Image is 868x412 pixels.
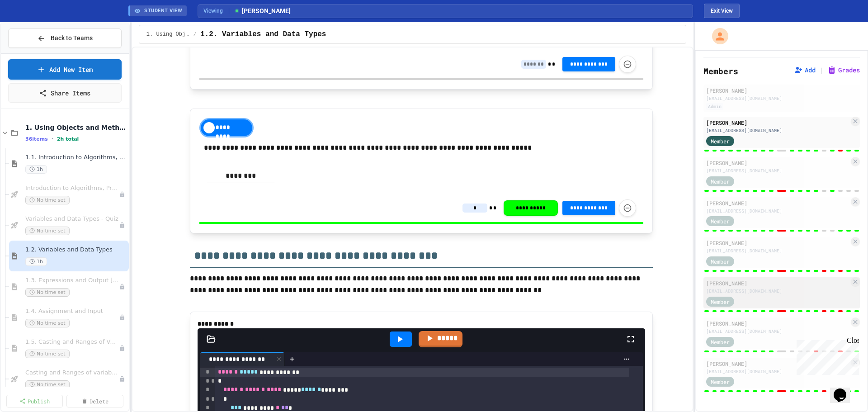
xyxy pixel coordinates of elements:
iframe: chat widget [793,336,859,375]
span: 36 items [25,136,48,142]
span: Introduction to Algorithms, Programming, and Compilers [25,185,119,192]
span: No time set [25,227,70,235]
div: [EMAIL_ADDRESS][DOMAIN_NAME] [706,208,849,214]
div: [PERSON_NAME] [706,360,849,368]
span: Casting and Ranges of variables - Quiz [25,369,119,377]
div: [PERSON_NAME] [706,319,849,327]
div: [EMAIL_ADDRESS][DOMAIN_NAME] [706,328,849,335]
div: [PERSON_NAME] [706,118,849,127]
span: 1. Using Objects and Methods [146,31,190,38]
span: 1.5. Casting and Ranges of Values [25,338,119,346]
span: 1. Using Objects and Methods [25,123,127,132]
a: Add New Item [8,59,122,80]
span: • [52,135,53,142]
span: No time set [25,288,70,297]
button: Add [794,66,816,75]
div: [EMAIL_ADDRESS][DOMAIN_NAME] [706,368,849,375]
div: [EMAIL_ADDRESS][DOMAIN_NAME] [706,247,849,254]
span: No time set [25,350,70,358]
span: Member [711,257,730,265]
iframe: chat widget [830,376,859,403]
span: 1h [25,165,47,174]
span: 1.2. Variables and Data Types [200,29,326,40]
div: Unpublished [119,314,125,321]
span: 1.4. Assignment and Input [25,308,119,315]
div: Admin [706,103,723,110]
span: [PERSON_NAME] [234,6,291,16]
a: Delete [66,395,123,407]
span: Member [711,298,730,306]
span: 1.3. Expressions and Output [New] [25,277,119,284]
div: Unpublished [119,191,125,198]
span: No time set [25,196,70,204]
div: Unpublished [119,376,125,382]
button: Exit student view [704,4,740,18]
div: [PERSON_NAME] [706,86,857,95]
span: Viewing [203,7,229,15]
div: [EMAIL_ADDRESS][DOMAIN_NAME] [706,127,849,134]
div: Unpublished [119,284,125,290]
div: [PERSON_NAME] [706,239,849,247]
div: [PERSON_NAME] [706,199,849,207]
span: | [819,65,824,76]
div: [EMAIL_ADDRESS][DOMAIN_NAME] [706,167,849,174]
button: Force resubmission of student's answer (Admin only) [619,199,636,217]
h2: Members [703,65,738,77]
span: No time set [25,380,70,389]
div: Unpublished [119,222,125,228]
div: Unpublished [119,345,125,351]
div: [EMAIL_ADDRESS][DOMAIN_NAME] [706,288,849,294]
span: Member [711,137,730,145]
span: Back to Teams [51,33,93,43]
button: Force resubmission of student's answer (Admin only) [619,56,636,73]
span: Member [711,338,730,346]
span: 1h [25,257,47,266]
span: 2h total [57,136,79,142]
span: STUDENT VIEW [144,7,182,15]
span: Variables and Data Types - Quiz [25,215,119,223]
span: Member [711,378,730,386]
button: Grades [827,66,860,75]
span: Member [711,217,730,225]
button: Back to Teams [8,28,122,48]
div: My Account [703,26,731,47]
div: [EMAIL_ADDRESS][DOMAIN_NAME] [706,95,857,102]
span: 1.2. Variables and Data Types [25,246,127,254]
span: Member [711,177,730,185]
a: Publish [6,395,63,407]
div: [PERSON_NAME] [706,159,849,167]
div: Chat with us now!Close [4,4,62,57]
a: Share Items [8,83,122,103]
span: 1.1. Introduction to Algorithms, Programming, and Compilers [25,154,127,161]
span: / [193,31,197,38]
div: [PERSON_NAME] [706,279,849,287]
span: No time set [25,319,70,327]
